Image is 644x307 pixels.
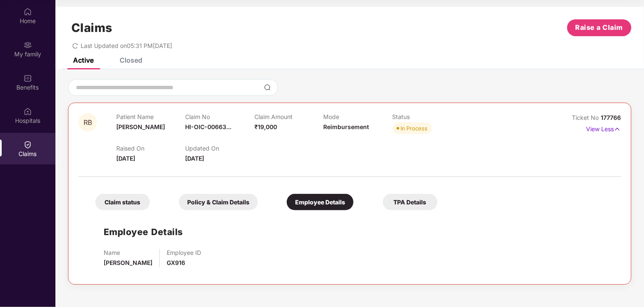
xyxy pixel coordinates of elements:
span: [PERSON_NAME] [104,259,152,266]
p: Claim Amount [254,113,323,120]
span: HI-OIC-00663... [185,123,231,130]
img: svg+xml;base64,PHN2ZyBpZD0iSG9zcGl0YWxzIiB4bWxucz0iaHR0cDovL3d3dy53My5vcmcvMjAwMC9zdmciIHdpZHRoPS... [24,107,32,116]
button: Raise a Claim [567,19,631,36]
span: [PERSON_NAME] [116,123,165,130]
div: TPA Details [383,194,437,210]
p: Updated On [185,145,254,152]
img: svg+xml;base64,PHN2ZyBpZD0iSG9tZSIgeG1sbnM9Imh0dHA6Ly93d3cudzMub3JnLzIwMDAvc3ZnIiB3aWR0aD0iMjAiIG... [24,8,32,16]
img: svg+xml;base64,PHN2ZyBpZD0iU2VhcmNoLTMyeDMyIiB4bWxucz0iaHR0cDovL3d3dy53My5vcmcvMjAwMC9zdmciIHdpZH... [264,84,271,91]
span: [DATE] [116,155,135,162]
span: redo [72,42,78,49]
img: svg+xml;base64,PHN2ZyB4bWxucz0iaHR0cDovL3d3dy53My5vcmcvMjAwMC9zdmciIHdpZHRoPSIxNyIgaGVpZ2h0PSIxNy... [614,124,621,134]
span: ₹19,000 [254,123,277,130]
div: In Process [401,124,428,132]
div: Closed [120,56,142,64]
p: Claim No [185,113,254,120]
span: 177766 [601,114,621,121]
p: View Less [586,122,621,134]
span: RB [84,119,92,126]
p: Employee ID [167,249,201,256]
span: Reimbursement [323,123,369,130]
div: Policy & Claim Details [179,194,258,210]
p: Patient Name [116,113,185,120]
span: GX916 [167,259,185,266]
p: Mode [323,113,392,120]
span: Last Updated on 05:31 PM[DATE] [81,42,172,49]
div: Active [73,56,94,64]
div: Employee Details [287,194,353,210]
p: Name [104,249,152,256]
span: [DATE] [185,155,204,162]
img: svg+xml;base64,PHN2ZyBpZD0iQmVuZWZpdHMiIHhtbG5zPSJodHRwOi8vd3d3LnczLm9yZy8yMDAwL3N2ZyIgd2lkdGg9Ij... [24,74,32,82]
span: Ticket No [572,114,601,121]
p: Status [393,113,461,120]
img: svg+xml;base64,PHN2ZyBpZD0iQ2xhaW0iIHhtbG5zPSJodHRwOi8vd3d3LnczLm9yZy8yMDAwL3N2ZyIgd2lkdGg9IjIwIi... [24,140,32,149]
img: svg+xml;base64,PHN2ZyB3aWR0aD0iMjAiIGhlaWdodD0iMjAiIHZpZXdCb3g9IjAgMCAyMCAyMCIgZmlsbD0ibm9uZSIgeG... [24,41,32,49]
span: Raise a Claim [576,22,623,33]
h1: Claims [71,21,113,35]
h1: Employee Details [104,225,183,239]
div: Claim status [95,194,150,210]
p: Raised On [116,145,185,152]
